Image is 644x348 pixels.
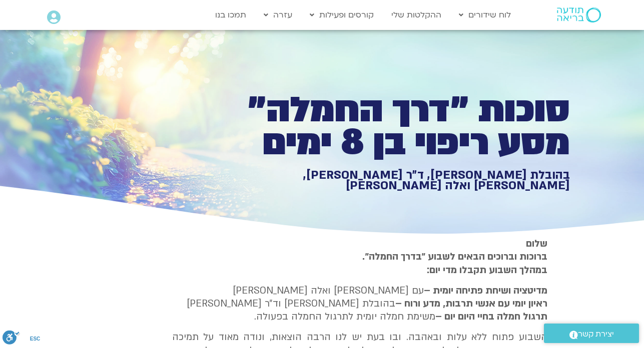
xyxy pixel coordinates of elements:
img: תודעה בריאה [557,7,601,22]
span: יצירת קשר [578,328,614,341]
strong: מדיטציה ושיחת פתיחה יומית – [424,284,547,297]
p: עם [PERSON_NAME] ואלה [PERSON_NAME] בהובלת [PERSON_NAME] וד״ר [PERSON_NAME] משימת חמלה יומית לתרג... [172,284,547,324]
a: לוח שידורים [454,5,516,24]
a: קורסים ופעילות [305,5,379,24]
b: ראיון יומי עם אנשי תרבות, מדע ורוח – [395,297,547,310]
a: יצירת קשר [544,324,639,343]
h1: בהובלת [PERSON_NAME], ד״ר [PERSON_NAME], [PERSON_NAME] ואלה [PERSON_NAME] [223,170,570,191]
h1: סוכות ״דרך החמלה״ מסע ריפוי בן 8 ימים [223,94,570,159]
a: ההקלטות שלי [386,5,446,24]
strong: ברוכות וברוכים הבאים לשבוע ״בדרך החמלה״. במהלך השבוע תקבלו מדי יום: [362,250,547,276]
b: תרגול חמלה בחיי היום יום – [435,310,547,323]
a: תמכו בנו [210,5,251,24]
a: עזרה [259,5,297,24]
strong: שלום [526,237,547,250]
